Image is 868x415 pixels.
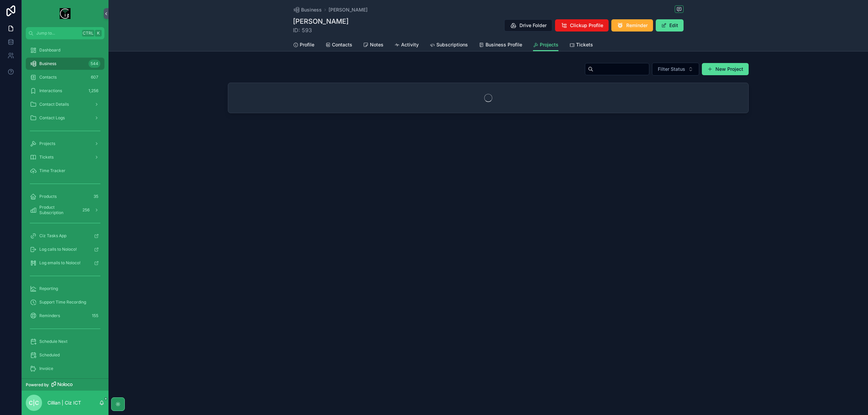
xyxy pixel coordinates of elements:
[293,6,322,13] a: Business
[90,312,100,320] div: 155
[26,349,104,361] a: Scheduled
[39,299,86,305] span: Support Time Recording
[569,39,593,52] a: Tickets
[86,87,100,95] div: 1,256
[293,39,314,52] a: Profile
[80,206,92,214] div: 256
[26,44,104,56] a: Dashboard
[22,378,108,391] a: Powered by
[656,19,684,32] button: Edit
[702,63,749,75] button: New Project
[26,382,49,388] span: Powered by
[394,39,419,52] a: Activity
[39,88,62,94] span: Interactions
[92,192,100,201] div: 35
[570,22,603,29] span: Clickup Profile
[39,313,60,318] span: Reminders
[26,27,104,39] button: Jump to...CtrlK
[29,399,39,407] span: C|C
[39,115,65,121] span: Contact Logs
[39,260,80,266] span: Log emails to Noloco!
[26,151,104,163] a: Tickets
[39,352,60,358] span: Scheduled
[486,41,522,48] span: Business Profile
[26,165,104,177] a: Time Tracker
[26,335,104,348] a: Schedule Next
[39,154,54,160] span: Tickets
[301,6,322,13] span: Business
[26,112,104,124] a: Contact Logs
[39,247,77,252] span: Log calls to Noloco!
[39,75,57,80] span: Contacts
[26,310,104,322] a: Reminders155
[39,141,55,146] span: Projects
[611,19,653,32] button: Reminder
[39,61,56,66] span: Business
[36,30,79,36] span: Jump to...
[26,190,104,203] a: Products35
[39,47,60,53] span: Dashboard
[436,41,468,48] span: Subscriptions
[39,205,78,215] span: Product Subscription
[504,19,552,32] button: Drive Folder
[479,39,522,52] a: Business Profile
[26,243,104,255] a: Log calls to Noloco!
[540,41,558,48] span: Projects
[39,286,58,291] span: Reporting
[26,138,104,150] a: Projects
[60,8,71,19] img: App logo
[39,194,57,199] span: Products
[626,22,648,29] span: Reminder
[363,39,383,52] a: Notes
[26,71,104,83] a: Contacts607
[555,19,609,32] button: Clickup Profile
[88,60,100,68] div: 544
[652,63,699,76] button: Select Button
[22,39,108,378] div: scrollable content
[47,399,81,406] p: Cillian | Ciz ICT
[89,73,100,81] div: 607
[332,41,352,48] span: Contacts
[26,58,104,70] a: Business544
[658,66,685,72] span: Filter Status
[26,85,104,97] a: Interactions1,256
[82,30,94,37] span: Ctrl
[26,98,104,110] a: Contact Details
[26,257,104,269] a: Log emails to Noloco!
[293,26,349,34] span: ID: 593
[325,39,352,52] a: Contacts
[300,41,314,48] span: Profile
[39,102,69,107] span: Contact Details
[39,366,53,371] span: Invoice
[370,41,383,48] span: Notes
[39,233,66,238] span: Ciz Tasks App
[26,296,104,308] a: Support Time Recording
[26,283,104,295] a: Reporting
[329,6,368,13] a: [PERSON_NAME]
[96,30,101,36] span: K
[430,39,468,52] a: Subscriptions
[26,204,104,216] a: Product Subscription256
[39,168,65,173] span: Time Tracker
[401,41,419,48] span: Activity
[293,17,349,26] h1: [PERSON_NAME]
[39,339,67,344] span: Schedule Next
[26,362,104,375] a: Invoice
[26,230,104,242] a: Ciz Tasks App
[576,41,593,48] span: Tickets
[533,39,558,51] a: Projects
[519,22,547,29] span: Drive Folder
